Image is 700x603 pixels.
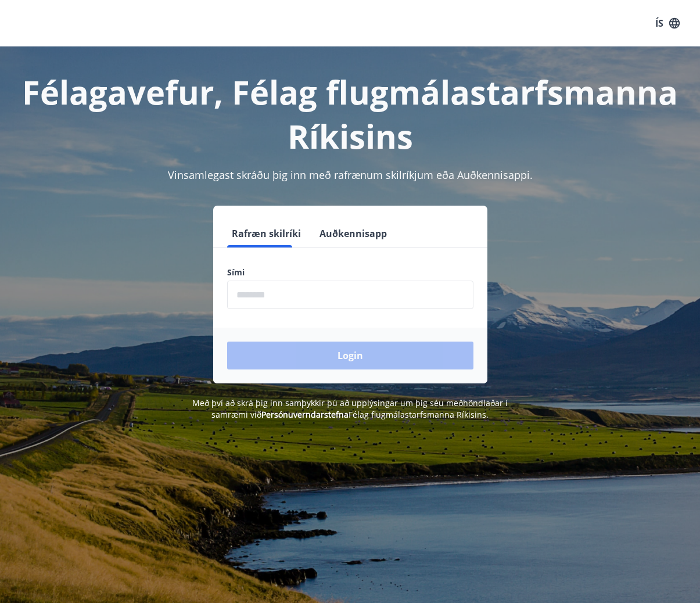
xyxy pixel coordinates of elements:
button: Rafræn skilríki [227,220,306,247]
span: Vinsamlegast skráðu þig inn með rafrænum skilríkjum eða Auðkennisappi. [168,168,533,182]
button: Auðkennisapp [315,220,392,247]
h1: Félagavefur, Félag flugmálastarfsmanna Ríkisins [14,70,686,158]
span: Með því að skrá þig inn samþykkir þú að upplýsingar um þig séu meðhöndlaðar í samræmi við Félag f... [192,397,508,420]
a: Persónuverndarstefna [261,409,349,420]
label: Sími [227,267,473,278]
button: ÍS [649,13,686,34]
